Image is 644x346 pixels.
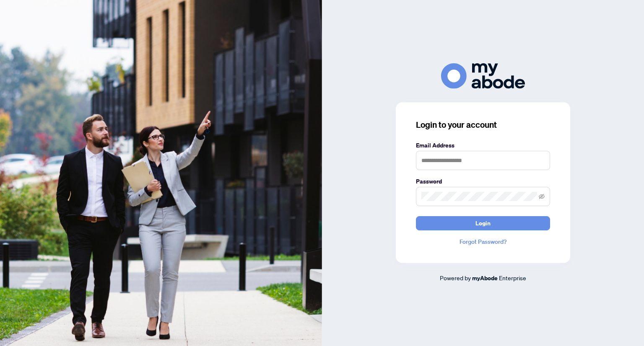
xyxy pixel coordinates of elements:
[440,274,471,281] span: Powered by
[499,274,526,281] span: Enterprise
[416,216,550,230] button: Login
[416,177,550,186] label: Password
[441,63,525,89] img: ma-logo
[416,237,550,246] a: Forgot Password?
[539,194,545,199] span: eye-invisible
[416,141,550,150] label: Email Address
[416,119,550,131] h3: Login to your account
[472,274,498,283] a: myAbode
[475,217,491,230] span: Login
